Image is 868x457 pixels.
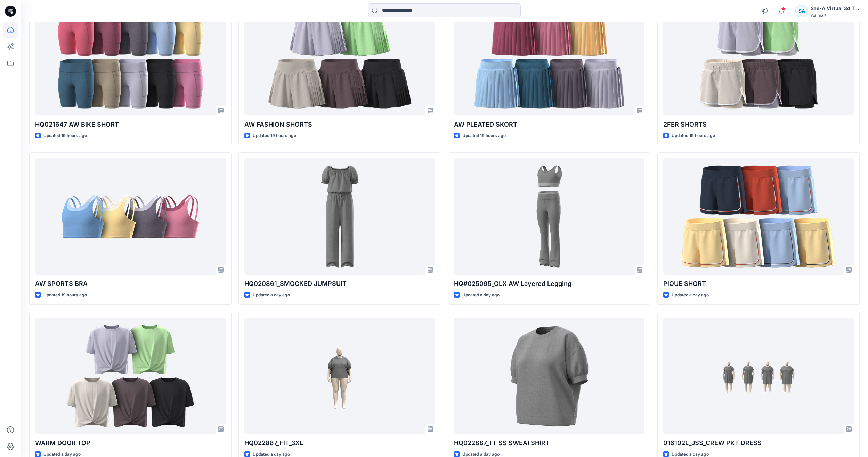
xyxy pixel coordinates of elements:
p: AW PLEATED SKORT [454,120,644,129]
p: Updated 19 hours ago [43,291,87,299]
p: Updated a day ago [462,291,500,299]
a: HQ020861_SMOCKED JUMPSUIT [244,158,435,275]
p: Updated 19 hours ago [462,132,506,139]
p: WARM DOOR TOP [35,438,226,448]
p: HQ021647_AW BIKE SHORT [35,120,226,129]
a: HQ022887_FIT_3XL [244,318,435,434]
p: PIQUE SHORT [663,279,854,289]
p: Updated 19 hours ago [43,132,87,139]
p: Updated 19 hours ago [253,132,296,139]
p: Updated a day ago [672,291,709,299]
a: HQ022887_TT SS SWEATSHIRT [454,318,644,434]
p: AW FASHION SHORTS [244,120,435,129]
p: 2FER SHORTS [663,120,854,129]
a: HQ#025095_OLX AW Layered Legging [454,158,644,275]
p: HQ022887_TT SS SWEATSHIRT [454,438,644,448]
p: 016102L_JSS_CREW PKT DRESS [663,438,854,448]
div: Walmart [811,13,859,18]
p: Updated a day ago [253,291,290,299]
a: AW SPORTS BRA [35,158,226,275]
a: 016102L_JSS_CREW PKT DRESS [663,318,854,434]
div: SA [795,5,808,17]
a: PIQUE SHORT [663,158,854,275]
div: Sae-A Virtual 3d Team [811,4,859,13]
p: AW SPORTS BRA [35,279,226,289]
a: WARM DOOR TOP [35,318,226,434]
p: HQ020861_SMOCKED JUMPSUIT [244,279,435,289]
p: HQ#025095_OLX AW Layered Legging [454,279,644,289]
p: HQ022887_FIT_3XL [244,438,435,448]
p: Updated 19 hours ago [672,132,715,139]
